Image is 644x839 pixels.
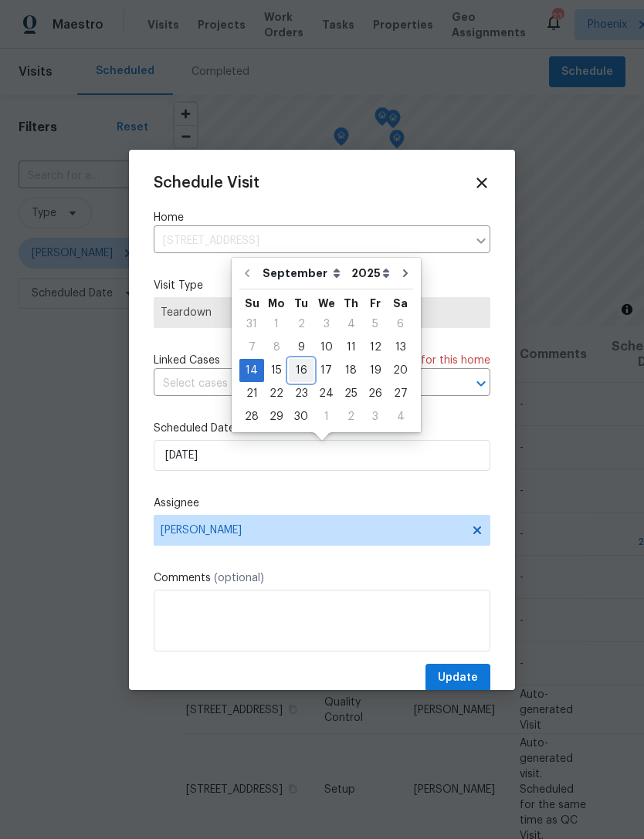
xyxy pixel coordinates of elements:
[314,360,339,381] div: 17
[161,305,483,320] span: Teardown
[314,359,339,382] div: Wed Sep 17 2025
[438,668,478,688] span: Update
[239,360,264,381] div: 14
[318,298,335,309] abbr: Wednesday
[314,383,339,404] div: 24
[154,570,490,586] label: Comments
[314,313,339,335] div: 3
[154,175,259,191] span: Schedule Visit
[154,210,490,225] label: Home
[289,337,314,358] div: 9
[239,406,264,428] div: 28
[393,298,408,309] abbr: Saturday
[339,359,363,382] div: Thu Sep 18 2025
[363,406,388,428] div: 3
[154,353,220,368] span: Linked Cases
[339,360,363,381] div: 18
[388,360,413,381] div: 20
[289,336,314,359] div: Tue Sep 09 2025
[289,382,314,405] div: Tue Sep 23 2025
[264,405,289,428] div: Mon Sep 29 2025
[289,405,314,428] div: Tue Sep 30 2025
[363,313,388,335] div: 5
[289,359,314,382] div: Tue Sep 16 2025
[363,359,388,382] div: Fri Sep 19 2025
[370,298,381,309] abbr: Friday
[239,336,264,359] div: Sun Sep 07 2025
[264,406,289,428] div: 29
[268,298,285,309] abbr: Monday
[289,313,314,336] div: Tue Sep 02 2025
[314,405,339,428] div: Wed Oct 01 2025
[339,383,363,404] div: 25
[154,496,490,511] label: Assignee
[363,337,388,358] div: 12
[388,359,413,382] div: Sat Sep 20 2025
[388,313,413,336] div: Sat Sep 06 2025
[344,298,358,309] abbr: Thursday
[289,406,314,428] div: 30
[264,313,289,336] div: Mon Sep 01 2025
[339,336,363,359] div: Thu Sep 11 2025
[314,337,339,358] div: 10
[289,383,314,404] div: 23
[264,359,289,382] div: Mon Sep 15 2025
[314,336,339,359] div: Wed Sep 10 2025
[425,664,490,692] button: Update
[239,313,264,335] div: 31
[239,313,264,336] div: Sun Aug 31 2025
[239,405,264,428] div: Sun Sep 28 2025
[245,298,259,309] abbr: Sunday
[259,262,347,285] select: Month
[388,382,413,405] div: Sat Sep 27 2025
[264,313,289,335] div: 1
[264,360,289,381] div: 15
[388,337,413,358] div: 13
[294,298,308,309] abbr: Tuesday
[264,383,289,404] div: 22
[363,336,388,359] div: Fri Sep 12 2025
[339,313,363,335] div: 4
[214,573,264,584] span: (optional)
[264,337,289,358] div: 8
[339,405,363,428] div: Thu Oct 02 2025
[154,229,467,253] input: Enter in an address
[314,382,339,405] div: Wed Sep 24 2025
[289,360,314,381] div: 16
[363,313,388,336] div: Fri Sep 05 2025
[394,258,417,289] button: Go to next month
[154,278,490,293] label: Visit Type
[236,258,259,289] button: Go to previous month
[154,421,490,436] label: Scheduled Date
[363,360,388,381] div: 19
[239,359,264,382] div: Sun Sep 14 2025
[239,382,264,405] div: Sun Sep 21 2025
[470,373,492,394] button: Open
[161,524,463,536] span: [PERSON_NAME]
[363,382,388,405] div: Fri Sep 26 2025
[388,405,413,428] div: Sat Oct 04 2025
[388,406,413,428] div: 4
[339,382,363,405] div: Thu Sep 25 2025
[239,337,264,358] div: 7
[154,440,490,471] input: M/D/YYYY
[363,383,388,404] div: 26
[289,313,314,335] div: 2
[339,313,363,336] div: Thu Sep 04 2025
[314,313,339,336] div: Wed Sep 03 2025
[154,372,447,396] input: Select cases
[388,383,413,404] div: 27
[239,383,264,404] div: 21
[339,406,363,428] div: 2
[339,337,363,358] div: 11
[314,406,339,428] div: 1
[363,405,388,428] div: Fri Oct 03 2025
[264,336,289,359] div: Mon Sep 08 2025
[388,313,413,335] div: 6
[473,174,490,191] span: Close
[264,382,289,405] div: Mon Sep 22 2025
[388,336,413,359] div: Sat Sep 13 2025
[347,262,394,285] select: Year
